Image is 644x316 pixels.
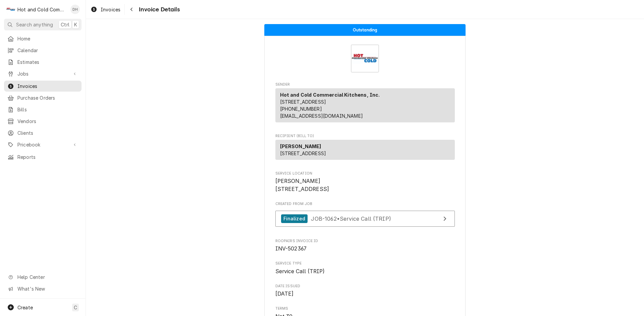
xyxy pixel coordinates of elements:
span: Jobs [17,70,68,77]
div: Created From Job [275,201,455,230]
div: Invoice Sender [275,82,455,125]
span: Create [17,305,33,310]
a: [PHONE_NUMBER] [280,106,322,112]
a: View Job [275,211,455,227]
span: Home [17,35,78,42]
span: Date Issued [275,284,455,289]
span: Search anything [16,21,53,28]
strong: Hot and Cold Commercial Kitchens, Inc. [280,92,380,98]
div: Roopairs Invoice ID [275,238,455,253]
span: Service Type [275,261,455,266]
span: Sender [275,82,455,87]
span: Purchase Orders [17,94,78,101]
span: Service Type [275,268,455,276]
span: Vendors [17,118,78,125]
img: Logo [351,44,379,73]
a: Calendar [4,45,82,56]
button: Search anythingCtrlK [4,19,82,30]
span: Invoices [101,6,120,13]
span: Estimates [17,59,78,66]
div: Status [264,24,466,36]
div: Date Issued [275,284,455,298]
div: H [6,5,15,14]
span: Invoice Details [137,5,179,14]
span: Service Call (TRIP) [275,268,325,275]
div: Sender [275,88,455,122]
span: Help Center [17,274,77,281]
span: K [74,21,77,28]
div: DH [70,5,80,14]
span: C [74,304,77,311]
span: Clients [17,129,78,136]
span: Pricebook [17,141,68,148]
a: Clients [4,127,82,138]
span: [STREET_ADDRESS] [280,150,326,156]
span: [DATE] [275,291,294,297]
a: Estimates [4,57,82,68]
span: [PERSON_NAME] [STREET_ADDRESS] [275,178,329,192]
span: Roopairs Invoice ID [275,238,455,244]
a: Go to Pricebook [4,139,82,150]
a: Bills [4,104,82,115]
div: Sender [275,88,455,125]
span: Service Location [275,171,455,176]
span: Calendar [17,47,78,54]
span: Recipient (Bill To) [275,133,455,139]
span: Ctrl [61,21,69,28]
a: Home [4,33,82,44]
span: Date Issued [275,290,455,298]
a: Reports [4,151,82,163]
a: Go to Help Center [4,272,82,283]
a: Invoices [4,81,82,92]
a: [EMAIL_ADDRESS][DOMAIN_NAME] [280,113,363,119]
a: Vendors [4,116,82,127]
a: Go to Jobs [4,68,82,79]
span: Service Location [275,177,455,193]
div: Recipient (Bill To) [275,140,455,163]
span: [STREET_ADDRESS] [280,99,326,105]
span: JOB-1062 • Service Call (TRIP) [311,215,391,222]
span: What's New [17,285,77,292]
strong: [PERSON_NAME] [280,143,321,149]
a: Go to What's New [4,283,82,294]
span: Created From Job [275,201,455,207]
div: Recipient (Bill To) [275,140,455,160]
span: INV-502367 [275,245,307,252]
span: Terms [275,306,455,311]
div: Hot and Cold Commercial Kitchens, Inc. [17,6,67,13]
div: Service Type [275,261,455,275]
span: Outstanding [353,28,377,32]
div: Invoice Recipient [275,133,455,163]
span: Roopairs Invoice ID [275,245,455,253]
span: Bills [17,106,78,113]
a: Invoices [88,4,123,15]
a: Purchase Orders [4,92,82,103]
button: Navigate back [126,4,137,15]
div: Daryl Harris's Avatar [70,5,80,14]
div: Service Location [275,171,455,193]
div: Finalized [281,214,308,223]
div: Hot and Cold Commercial Kitchens, Inc.'s Avatar [6,5,15,14]
span: Invoices [17,83,78,90]
span: Reports [17,153,78,161]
